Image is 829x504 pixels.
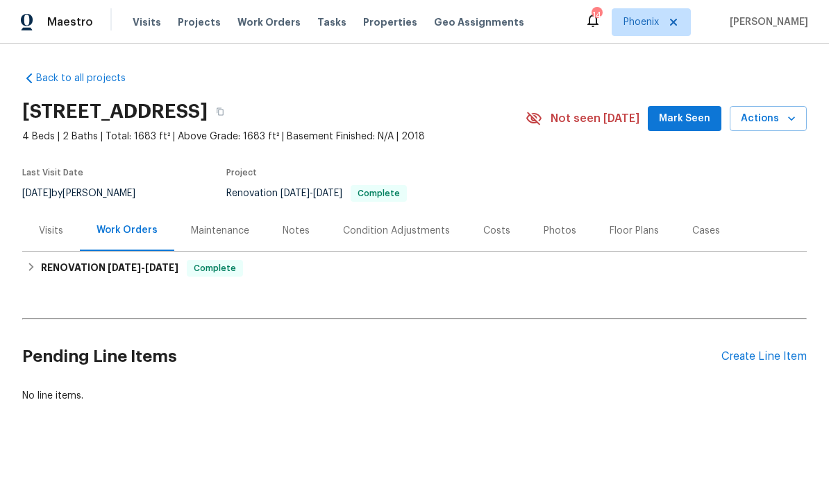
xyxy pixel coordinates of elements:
[178,15,221,29] span: Projects
[551,112,639,125] span: Not seen [DATE]
[208,99,233,124] button: Copy Address
[39,224,63,238] div: Visits
[226,189,407,198] span: Renovation
[724,15,808,29] span: [PERSON_NAME]
[280,189,310,198] span: [DATE]
[191,224,249,238] div: Maintenance
[133,15,161,29] span: Visits
[741,110,796,128] span: Actions
[352,189,405,198] span: Complete
[363,15,417,29] span: Properties
[22,185,152,202] div: by [PERSON_NAME]
[47,15,93,29] span: Maestro
[226,168,257,177] span: Project
[188,261,242,275] span: Complete
[721,350,807,363] div: Create Line Item
[22,130,526,144] span: 4 Beds | 2 Baths | Total: 1683 ft² | Above Grade: 1683 ft² | Basement Finished: N/A | 2018
[592,8,601,22] div: 14
[22,105,208,119] h2: [STREET_ADDRESS]
[22,389,807,403] div: No line items.
[22,324,721,389] h2: Pending Line Items
[22,168,83,177] span: Last Visit Date
[317,17,346,27] span: Tasks
[343,224,450,238] div: Condition Adjustments
[108,263,178,272] span: -
[544,224,576,238] div: Photos
[22,71,156,85] a: Back to all projects
[283,224,310,238] div: Notes
[434,15,524,29] span: Geo Assignments
[313,189,342,198] span: [DATE]
[108,263,141,272] span: [DATE]
[22,252,807,285] div: RENOVATION [DATE]-[DATE]Complete
[623,15,659,29] span: Phoenix
[483,224,510,238] div: Costs
[97,223,158,237] div: Work Orders
[280,189,342,198] span: -
[692,224,720,238] div: Cases
[237,15,301,29] span: Work Orders
[145,263,178,272] span: [DATE]
[610,224,659,238] div: Floor Plans
[730,106,807,132] button: Actions
[648,106,721,132] button: Mark Seen
[41,260,178,277] h6: RENOVATION
[22,189,51,198] span: [DATE]
[659,110,710,128] span: Mark Seen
